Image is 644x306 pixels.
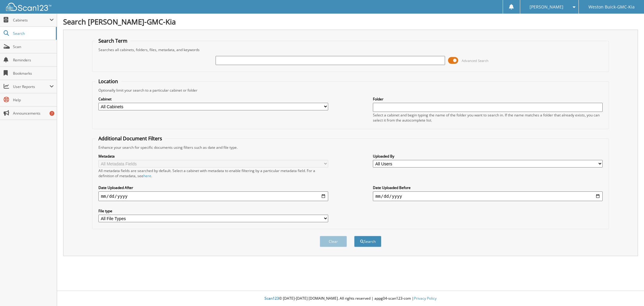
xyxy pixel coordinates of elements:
[95,37,130,44] legend: Search Term
[95,88,606,93] div: Optionally limit your search to a particular cabinet or folder
[13,84,50,89] span: User Reports
[98,208,328,213] label: File type
[95,78,121,85] legend: Location
[98,96,328,102] label: Cabinet
[530,5,563,9] span: [PERSON_NAME]
[320,236,347,247] button: Clear
[98,168,328,178] div: All metadata fields are searched by default. Select a cabinet with metadata to enable filtering b...
[6,3,51,11] img: scan123-logo-white.svg
[50,111,54,116] div: 7
[98,191,328,201] input: start
[143,173,151,178] a: here
[13,97,54,103] span: Help
[373,191,602,201] input: end
[13,18,50,23] span: Cabinets
[373,154,602,159] label: Uploaded By
[354,236,381,247] button: Search
[63,17,638,27] h1: Search [PERSON_NAME]-GMC-Kia
[588,5,635,9] span: Weston Buick-GMC-Kia
[373,185,602,190] label: Date Uploaded Before
[13,111,54,116] span: Announcements
[264,296,279,301] span: Scan123
[95,47,606,52] div: Searches all cabinets, folders, files, metadata, and keywords
[13,71,54,76] span: Bookmarks
[98,154,328,159] label: Metadata
[13,44,54,49] span: Scan
[98,185,328,190] label: Date Uploaded After
[462,58,489,63] span: Advanced Search
[13,57,54,63] span: Reminders
[95,135,165,142] legend: Additional Document Filters
[373,112,602,123] div: Select a cabinet and begin typing the name of the folder you want to search in. If the name match...
[414,296,437,301] a: Privacy Policy
[13,31,53,36] span: Search
[95,145,606,150] div: Enhance your search for specific documents using filters such as date and file type.
[57,291,644,306] div: © [DATE]-[DATE] [DOMAIN_NAME]. All rights reserved | appg04-scan123-com |
[373,96,602,102] label: Folder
